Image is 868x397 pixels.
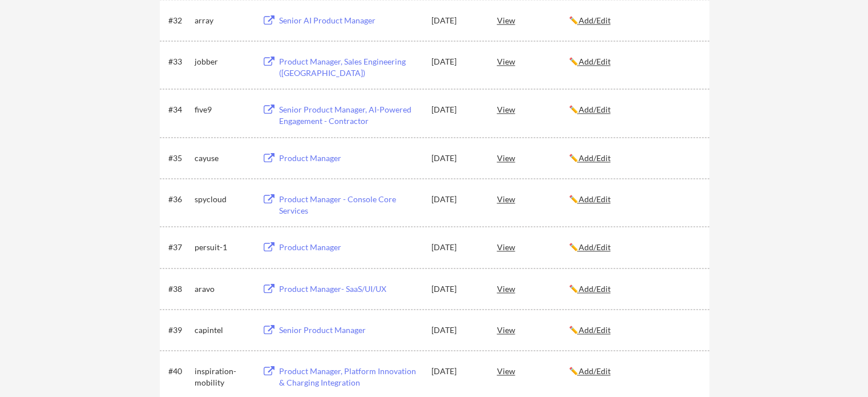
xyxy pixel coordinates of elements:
[168,104,191,115] div: #34
[497,236,569,257] div: View
[195,283,252,295] div: aravo
[569,242,699,253] div: ✏️
[279,15,421,26] div: Senior AI Product Manager
[279,153,421,164] div: Product Manager
[497,147,569,168] div: View
[579,15,611,25] u: Add/Edit
[431,242,482,253] div: [DATE]
[579,284,611,294] u: Add/Edit
[569,194,699,205] div: ✏️
[497,99,569,119] div: View
[168,153,191,164] div: #35
[279,324,421,336] div: Senior Product Manager
[579,366,611,376] u: Add/Edit
[569,15,699,26] div: ✏️
[195,242,252,253] div: persuit-1
[279,104,421,126] div: Senior Product Manager, AI-Powered Engagement - Contractor
[569,366,699,377] div: ✏️
[279,283,421,295] div: Product Manager- SaaS/UI/UX
[168,15,191,26] div: #32
[168,283,191,295] div: #38
[497,51,569,71] div: View
[569,324,699,336] div: ✏️
[195,104,252,115] div: five9
[579,325,611,335] u: Add/Edit
[497,189,569,209] div: View
[168,56,191,67] div: #33
[279,194,421,216] div: Product Manager - Console Core Services
[195,324,252,336] div: capintel
[497,360,569,381] div: View
[195,194,252,205] div: spycloud
[195,56,252,67] div: jobber
[569,104,699,115] div: ✏️
[195,15,252,26] div: array
[579,153,611,163] u: Add/Edit
[579,57,611,66] u: Add/Edit
[431,194,482,205] div: [DATE]
[168,194,191,205] div: #36
[497,10,569,30] div: View
[569,283,699,295] div: ✏️
[168,324,191,336] div: #39
[279,56,421,78] div: Product Manager, Sales Engineering ([GEOGRAPHIC_DATA])
[195,366,252,388] div: inspiration-mobility
[569,56,699,67] div: ✏️
[431,15,482,26] div: [DATE]
[431,324,482,336] div: [DATE]
[497,278,569,299] div: View
[431,56,482,67] div: [DATE]
[431,283,482,295] div: [DATE]
[279,366,421,388] div: Product Manager, Platform Innovation & Charging Integration
[579,194,611,204] u: Add/Edit
[579,242,611,252] u: Add/Edit
[431,366,482,377] div: [DATE]
[168,366,191,377] div: #40
[579,105,611,114] u: Add/Edit
[279,242,421,253] div: Product Manager
[168,242,191,253] div: #37
[431,104,482,115] div: [DATE]
[431,153,482,164] div: [DATE]
[195,153,252,164] div: cayuse
[497,319,569,340] div: View
[569,153,699,164] div: ✏️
